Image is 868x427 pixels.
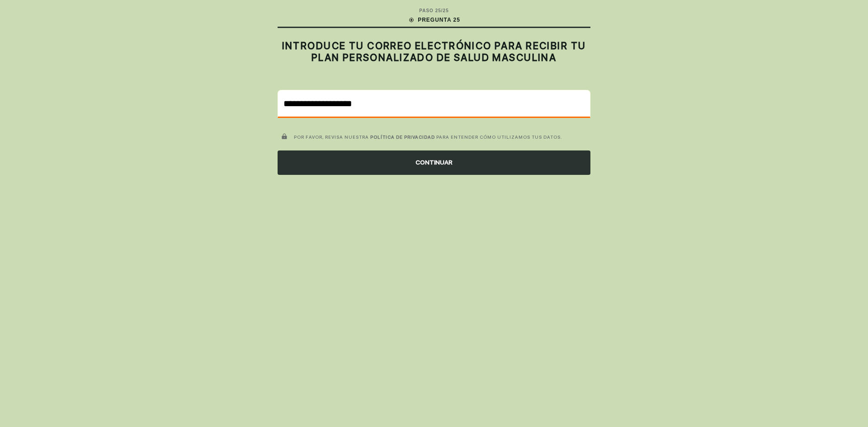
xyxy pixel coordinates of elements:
div: PASO 25 / 25 [419,7,448,14]
div: PREGUNTA 25 [408,16,460,24]
div: CONTINUAR [278,150,590,175]
h2: INTRODUCE TU CORREO ELECTRÓNICO PARA RECIBIR TU PLAN PERSONALIZADO DE SALUD MASCULINA [278,40,590,64]
a: POLÍTICA DE PRIVACIDAD [370,134,435,140]
span: POR FAVOR, REVISA NUESTRA PARA ENTENDER CÓMO UTILIZAMOS TUS DATOS. [294,134,562,140]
